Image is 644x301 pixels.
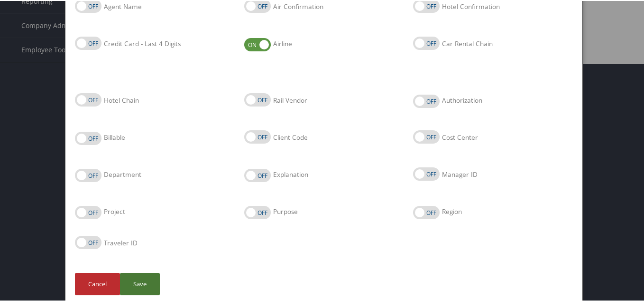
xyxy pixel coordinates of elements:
label: Cost Center [442,132,478,141]
label: Credit Card - Last 4 Digits [104,38,181,48]
label: Region [413,205,440,218]
label: Hotel Chain [104,95,139,104]
label: Explanation [244,168,271,181]
label: Airline [244,37,271,50]
label: Agent Name [104,1,142,10]
label: Rail Vendor [273,95,307,104]
label: Authorization [413,94,440,107]
label: Hotel Confirmation [442,1,500,10]
label: Project [75,205,101,218]
label: Rail Vendor [244,92,271,106]
label: Billable [75,131,101,144]
button: Cancel [75,272,120,294]
label: Manager ID [413,166,440,180]
label: Client Code [244,129,271,143]
label: Client Code [273,132,308,141]
label: Department [75,168,101,181]
label: Car Rental Chain [442,38,493,48]
button: Save [120,272,160,294]
label: Air Confirmation [273,1,323,10]
label: Car Rental Chain [413,36,440,49]
label: Credit Card - Last 4 Digits [75,36,101,49]
label: Cost Center [413,129,440,143]
label: Purpose [244,205,271,218]
label: Traveler ID [75,235,101,248]
label: Hotel Chain [75,92,101,106]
